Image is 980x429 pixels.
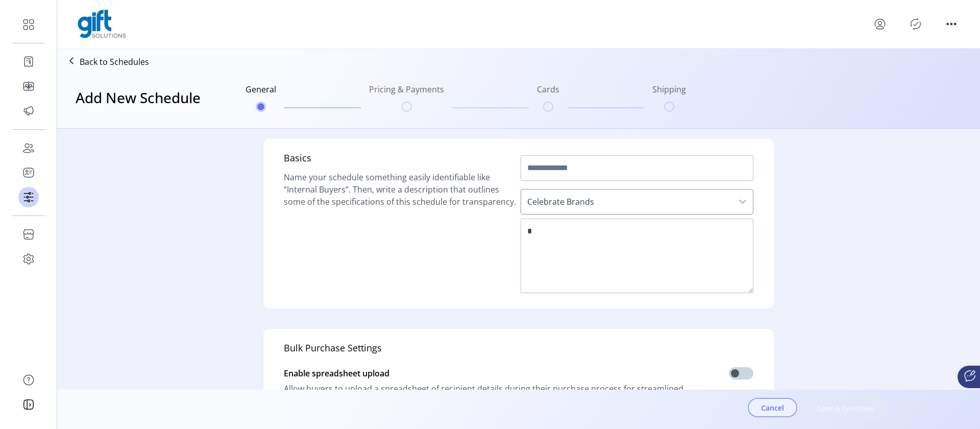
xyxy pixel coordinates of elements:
button: Cancel [748,398,797,417]
h3: Add New Schedule [76,87,201,108]
div: dropdown trigger [732,189,753,214]
h5: Basics [284,151,517,171]
button: menu [943,16,960,32]
h6: General [246,83,276,102]
button: Publisher Panel [908,16,924,32]
span: Cancel [761,402,784,413]
span: Name your schedule something easily identifiable like “Internal Buyers”. Then, write a descriptio... [284,172,516,207]
button: menu [872,16,888,32]
span: Celebrate Brands [521,189,732,214]
span: Allow buyers to upload a spreadsheet of recipient details during their purchase process for strea... [284,383,692,407]
p: Back to Schedules [80,56,149,68]
span: Enable spreadsheet upload [284,367,389,379]
img: logo [78,10,126,38]
h5: Bulk Purchase Settings [284,341,382,361]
